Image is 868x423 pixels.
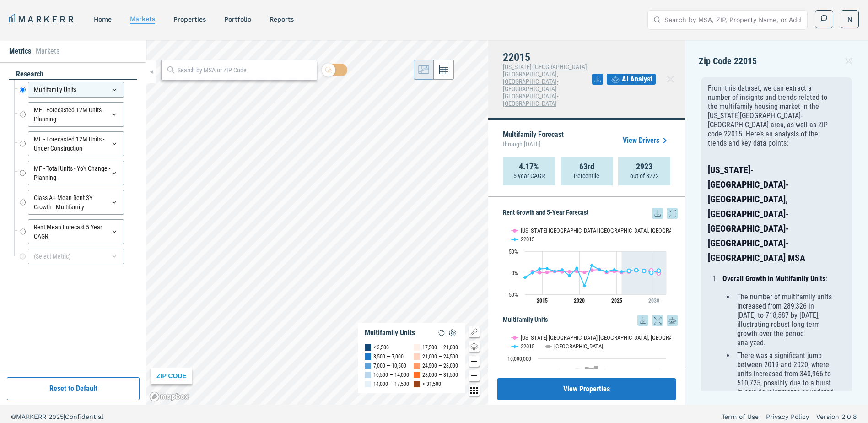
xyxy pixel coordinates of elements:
path: Monday, 29 Aug, 20:00, 3.54. 22015. [553,269,557,273]
text: 10,000,000 [507,356,531,362]
button: AI Analyst [607,74,656,85]
div: MF - Forecasted 12M Units - Under Construction [28,131,124,156]
span: [US_STATE]-[GEOGRAPHIC_DATA]-[GEOGRAPHIC_DATA], [GEOGRAPHIC_DATA]-[GEOGRAPHIC_DATA]-[GEOGRAPHIC_D... [503,63,588,107]
svg: Interactive chart [503,219,671,310]
path: Saturday, 29 Aug, 20:00, -30.15. 22015. [583,284,587,287]
button: Zoom in map button [469,356,480,367]
path: Wednesday, 14 Dec, 19:00, 8,001,492. USA. [576,369,579,372]
li: Metrics [9,46,31,57]
strong: 4.17% [519,162,539,171]
text: 50% [509,249,518,255]
text: [GEOGRAPHIC_DATA] [554,343,603,350]
a: home [94,16,112,23]
text: [US_STATE]-[GEOGRAPHIC_DATA]-[GEOGRAPHIC_DATA], [GEOGRAPHIC_DATA]-[GEOGRAPHIC_DATA]-[GEOGRAPHIC_D... [521,334,851,341]
img: Reload Legend [436,327,447,338]
a: MARKERR [9,13,75,26]
g: 22015, line 4 of 4 with 5 data points. [627,268,661,274]
path: Friday, 14 Dec, 19:00, 8,453,017. USA. [594,366,598,369]
path: Sunday, 29 Aug, 20:00, 6.13. 22015. [635,268,638,272]
path: Thursday, 29 Aug, 20:00, 4.98. 22015. [657,269,661,272]
path: Friday, 29 Aug, 20:00, 9.01. 22015. [538,267,542,271]
a: Term of Use [722,412,759,421]
button: Reset to Default [7,377,140,400]
path: Tuesday, 29 Aug, 20:00, 7.27. 22015. [561,268,564,271]
li: There was a significant jump between 2019 and 2020, where units increased from 340,966 to 510,725... [734,351,834,406]
path: Sunday, 29 Aug, 20:00, 17.48. 22015. [590,263,594,267]
span: 2025 | [49,413,65,420]
div: Multifamily Units [28,82,124,98]
img: Settings [447,327,458,338]
h5: Multifamily Units [503,315,678,326]
p: out of 8272 [630,171,659,180]
path: Friday, 29 Aug, 20:00, 2.56. 22015. [620,270,624,273]
path: Thursday, 29 Aug, 20:00, 7.14. 22015. [613,268,616,271]
a: Privacy Policy [766,412,809,421]
p: : [722,274,834,283]
div: research [9,69,137,80]
button: Change style map button [469,341,480,352]
div: 3,500 — 7,000 [373,352,404,361]
path: Saturday, 29 Aug, 20:00, 9.82. 22015. [545,267,549,271]
strong: Overall Growth in Multifamily Units [722,274,825,283]
h3: [US_STATE]-[GEOGRAPHIC_DATA]-[GEOGRAPHIC_DATA], [GEOGRAPHIC_DATA]-[GEOGRAPHIC_DATA]-[GEOGRAPHIC_D... [708,163,834,265]
path: Wednesday, 29 Aug, 20:00, -6.59. 22015. [568,274,571,277]
div: MF - Total Units - YoY Change - Planning [28,161,124,185]
path: Tuesday, 29 Aug, 20:00, 3.1. 22015. [605,270,609,273]
a: Portfolio [224,16,251,23]
p: 5-year CAGR [513,171,545,180]
a: Mapbox logo [149,391,189,402]
tspan: 2020 [574,298,585,304]
button: Show Washington-Arlington-Alexandria, DC-VA-MD-WV [512,227,632,234]
button: View Properties [497,378,676,400]
div: < 3,500 [373,343,389,352]
div: 17,500 — 21,000 [422,343,458,352]
canvas: Map [146,40,488,405]
div: 28,000 — 31,500 [422,370,458,380]
path: Thursday, 29 Aug, 20:00, 10.95. 22015. [575,266,579,270]
path: Wednesday, 29 Aug, 20:00, 0.32. 22015. [650,271,653,274]
div: 24,500 — 28,000 [422,361,458,370]
p: From this dataset, we can extract a number of insights and trends related to the multifamily hous... [708,84,834,148]
path: Thursday, 29 Aug, 20:00, -0.06. 22015. [531,271,534,275]
path: Saturday, 29 Aug, 20:00, 4.87. 22015. [627,269,631,272]
h5: Rent Growth and 5-Year Forecast [503,208,678,219]
a: reports [270,16,294,23]
a: Version 2.0.8 [816,412,857,421]
li: The number of multifamily units increased from 289,326 in [DATE] to 718,587 by [DATE], illustrati... [734,293,834,347]
p: Multifamily Forecast [503,131,564,150]
div: MF - Forecasted 12M Units - Planning [28,102,124,127]
tspan: 2015 [537,298,548,304]
a: View Drivers [623,135,670,146]
input: Search by MSA or ZIP Code [178,65,312,75]
button: Show 22015 [512,236,535,243]
span: AI Analyst [622,74,652,85]
span: Confidential [65,413,103,420]
div: 7,000 — 10,500 [373,361,406,370]
div: Rent Mean Forecast 5 Year CAGR [28,219,124,244]
tspan: 2030 [648,298,659,304]
a: properties [173,16,206,23]
text: -50% [507,292,518,298]
span: MARKERR [16,413,49,420]
path: Tuesday, 29 Aug, 20:00, 4.64. 22015. [642,269,646,272]
strong: 2923 [636,162,652,171]
text: 22015 [521,343,534,350]
div: 21,000 — 24,500 [422,352,458,361]
div: ZIP CODE [151,368,192,384]
div: Multifamily Units [365,328,415,337]
div: Zip Code 22015 [699,54,854,75]
div: Class A+ Mean Rent 3Y Growth - Multifamily [28,190,124,215]
button: Zoom out map button [469,370,480,381]
input: Search by MSA, ZIP, Property Name, or Address [664,11,802,29]
button: N [841,10,859,28]
a: markets [130,15,155,22]
text: 0% [512,270,518,277]
div: (Select Metric) [28,249,124,264]
button: Other options map button [469,385,480,396]
span: N [847,15,852,24]
span: through [DATE] [503,138,564,150]
button: Show/Hide Legend Map Button [469,326,480,337]
tspan: 2025 [611,298,622,304]
div: 14,000 — 17,500 [373,380,409,389]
